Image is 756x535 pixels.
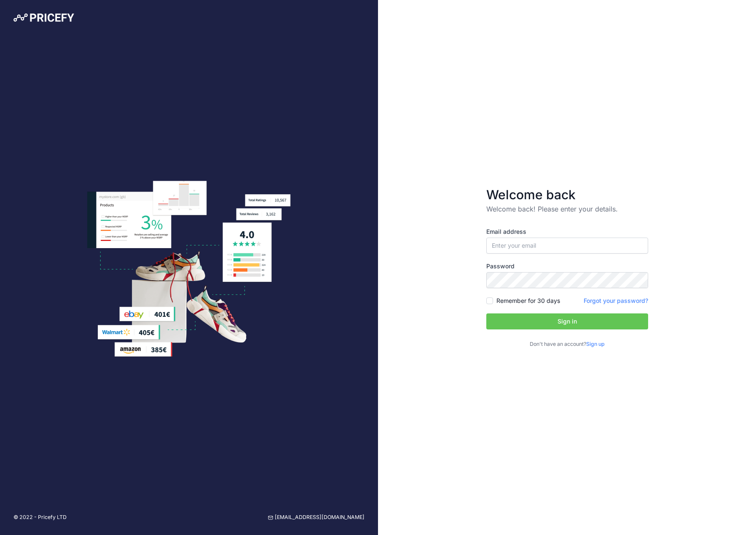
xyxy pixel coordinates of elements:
label: Email address [486,227,648,236]
label: Remember for 30 days [496,297,560,305]
p: Don't have an account? [486,340,648,348]
input: Enter your email [486,238,648,254]
p: © 2022 - Pricefy LTD [13,514,67,522]
label: Password [486,262,648,270]
a: Sign up [586,341,605,347]
button: Sign in [486,313,648,329]
img: Pricefy [13,13,74,22]
p: Welcome back! Please enter your details. [486,204,648,214]
a: [EMAIL_ADDRESS][DOMAIN_NAME] [268,514,365,522]
a: Forgot your password? [584,297,648,304]
h3: Welcome back [486,187,648,202]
